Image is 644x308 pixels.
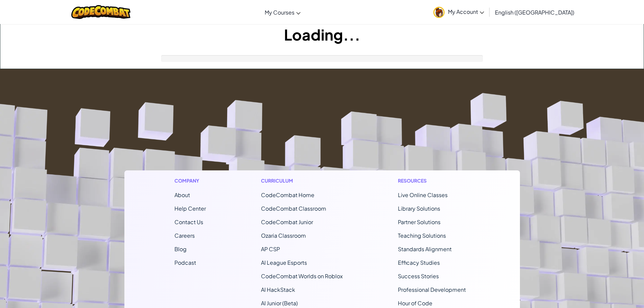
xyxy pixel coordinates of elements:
[261,3,304,21] a: My Courses
[398,259,440,266] a: Efficacy Studies
[261,259,307,266] a: AI League Esports
[265,9,294,16] span: My Courses
[174,245,187,253] a: Blog
[261,286,295,293] a: AI HackStack
[0,24,644,45] h1: Loading...
[174,205,206,212] a: Help Center
[174,259,196,266] a: Podcast
[398,232,446,239] a: Teaching Solutions
[433,7,445,18] img: avatar
[261,273,343,280] a: CodeCombat Worlds on Roblox
[261,232,306,239] a: Ozaria Classroom
[261,218,313,226] a: CodeCombat Junior
[261,191,314,198] span: CodeCombat Home
[398,205,440,212] a: Library Solutions
[261,205,326,212] a: CodeCombat Classroom
[71,5,130,19] img: CodeCombat logo
[430,1,487,23] a: My Account
[398,177,470,184] h1: Resources
[398,300,432,307] a: Hour of Code
[261,177,343,184] h1: Curriculum
[495,9,574,16] span: English ([GEOGRAPHIC_DATA])
[398,286,466,293] a: Professional Development
[398,218,440,226] a: Partner Solutions
[174,177,206,184] h1: Company
[492,3,578,21] a: English ([GEOGRAPHIC_DATA])
[398,191,448,198] a: Live Online Classes
[398,245,452,253] a: Standards Alignment
[174,191,190,198] a: About
[448,8,484,15] span: My Account
[398,273,439,280] a: Success Stories
[174,218,203,226] span: Contact Us
[261,245,280,253] a: AP CSP
[174,232,195,239] a: Careers
[261,300,298,307] a: AI Junior (Beta)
